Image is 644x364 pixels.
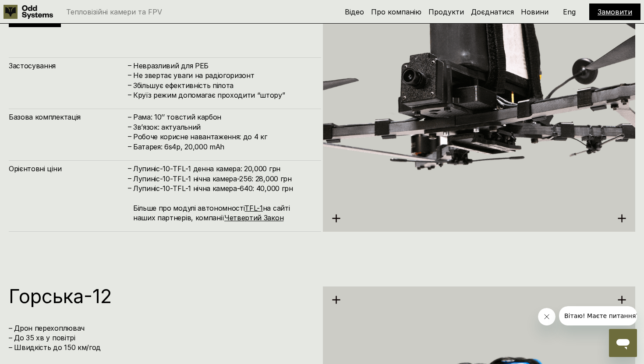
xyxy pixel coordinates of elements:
[133,71,312,80] h4: Не звертає уваги на радіогоризонт
[128,163,131,173] h4: –
[538,308,556,325] iframe: Закрити повідомлення
[133,90,312,100] h4: Круїз режим допомагає проходити “штору”
[609,329,637,357] iframe: Кнопка для запуску вікна повідомлень
[5,6,80,13] span: Вітаю! Маєте питання?
[133,142,312,152] h4: Батарея: 6s4p, 20,000 mAh
[133,132,312,141] h4: Робоче корисне навантаження: до 4 кг
[128,173,131,183] h4: –
[128,70,131,80] h4: –
[559,306,637,325] iframe: Повідомлення від компанії
[9,286,312,306] h1: Горська-12
[128,80,131,90] h4: –
[371,7,421,16] a: Про компанію
[128,131,131,141] h4: –
[128,183,131,193] h4: –
[9,164,127,173] h4: Орієнтовні ціни
[563,8,576,15] p: Eng
[345,7,364,16] a: Відео
[244,204,262,212] a: TFL-1
[133,184,312,223] h4: Лупиніс-10-TFL-1 нічна камера-640: 40,000 грн Більше про модулі автономності на сайті наших партн...
[428,7,464,16] a: Продукти
[66,8,162,15] p: Тепловізійні камери та FPV
[133,81,312,90] h4: Збільшує ефективність пілота
[133,164,312,173] h4: Лупиніс-10-TFL-1 денна камера: 20,000 грн
[133,122,312,132] h4: Зв’язок: актуальний
[128,60,131,70] h4: –
[598,7,632,16] a: Замовити
[128,122,131,131] h4: –
[128,90,131,99] h4: –
[471,7,514,16] a: Доєднатися
[9,112,127,122] h4: Базова комплектація
[133,112,312,122] h4: Рама: 10’’ товстий карбон
[133,61,312,71] h4: Невразливий для РЕБ
[224,213,283,222] a: Четвертий Закон
[128,141,131,151] h4: –
[128,112,131,121] h4: –
[521,7,548,16] a: Новини
[9,61,127,71] h4: Застосування
[9,323,312,353] h4: – Дрон перехоплювач – До 35 хв у повітрі – Швидкість до 150 км/год
[133,174,312,184] h4: Лупиніс-10-TFL-1 нічна камера-256: 28,000 грн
